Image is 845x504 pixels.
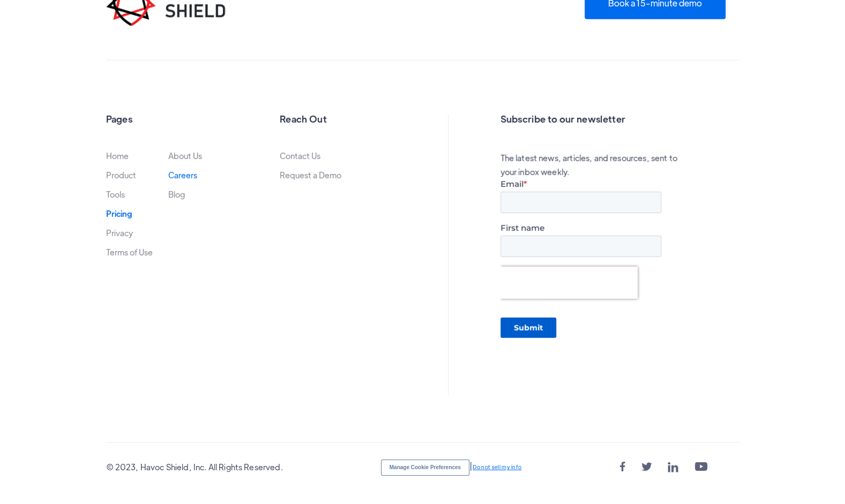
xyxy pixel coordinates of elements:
a: Contact Us [280,152,320,160]
a: Do not sell my info [473,463,521,470]
div: © 2023, Havoc Shield, Inc. All Rights Reserved. [106,460,283,474]
a: About Us [168,152,202,160]
a:  [619,460,625,475]
a: Tools [106,190,125,199]
a: Pricing [106,209,132,218]
iframe: Form 0 [500,179,661,382]
a:  [641,460,652,475]
h2: Reach Out [280,114,395,124]
button: Manage Cookie Preferences [381,460,469,476]
iframe: Chat Widget [791,453,845,504]
a:  [694,460,707,475]
a:  [668,460,678,475]
a: Request a Demo [280,171,341,179]
a: Product [106,171,136,179]
a: Blog [168,190,185,199]
a: Home [106,152,129,160]
a: Terms of Use [106,248,153,257]
h2: Subscribe to our newsletter [500,114,739,124]
h2: Pages [106,114,222,124]
p: The latest news, articles, and resources, sent to your inbox weekly. [500,151,688,179]
a: Careers [168,171,197,179]
a: Privacy [106,229,133,237]
div: | [381,458,521,476]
